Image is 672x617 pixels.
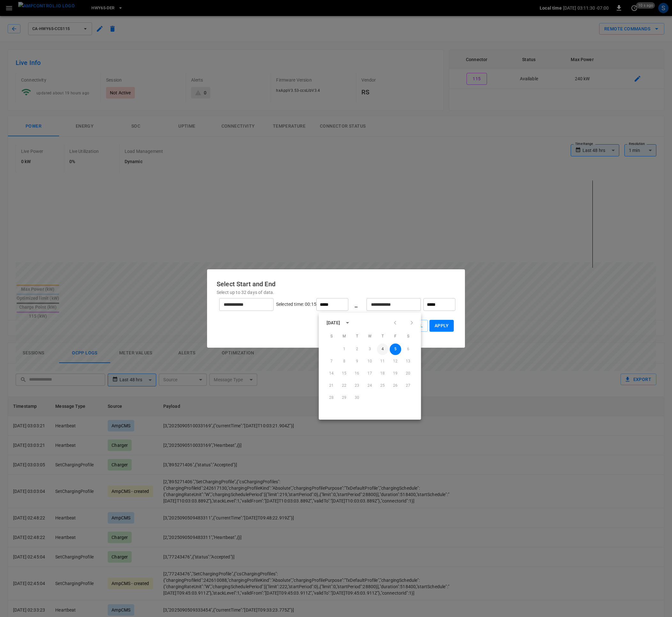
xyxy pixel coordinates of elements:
[429,320,454,332] button: Apply
[377,344,389,355] button: 4
[364,330,376,343] span: Wednesday
[355,299,358,310] h6: _
[390,344,401,355] button: 5
[276,302,316,307] span: Selected time: 00:15
[351,330,363,343] span: Tuesday
[339,330,350,343] span: Monday
[377,330,389,343] span: Thursday
[390,330,401,343] span: Friday
[217,289,455,296] p: Select up to 32 days of data.
[217,279,455,289] h6: Select Start and End
[403,330,414,343] span: Saturday
[326,330,337,343] span: Sunday
[342,317,353,328] button: calendar view is open, switch to year view
[327,320,340,326] div: [DATE]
